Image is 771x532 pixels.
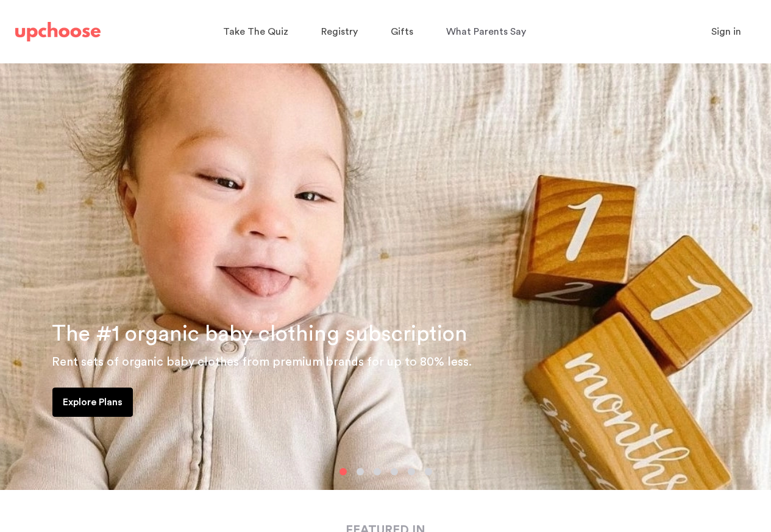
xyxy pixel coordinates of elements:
[52,352,756,372] p: Rent sets of organic baby clothes from premium brands for up to 80% less.
[321,20,361,44] a: Registry
[446,27,526,37] span: What Parents Say
[696,20,756,44] button: Sign in
[391,20,417,44] a: Gifts
[15,20,101,44] a: UpChoose
[52,388,133,417] a: Explore Plans
[223,20,292,44] a: Take The Quiz
[711,27,741,37] span: Sign in
[391,27,413,37] span: Gifts
[321,27,358,37] span: Registry
[52,323,467,345] span: The #1 organic baby clothing subscription
[15,22,101,41] img: UpChoose
[63,395,123,410] p: Explore Plans
[223,27,288,37] span: Take The Quiz
[446,20,530,44] a: What Parents Say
